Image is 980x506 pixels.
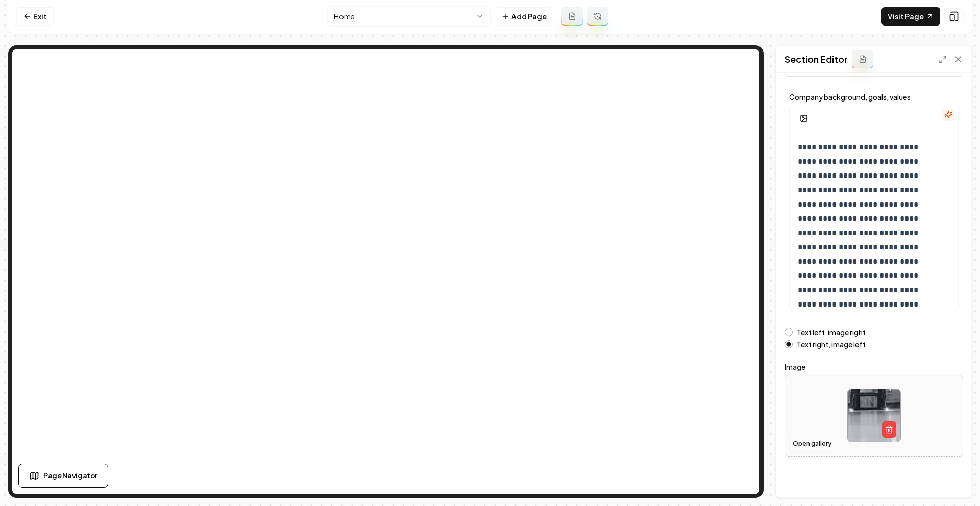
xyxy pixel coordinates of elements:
[794,109,814,128] button: Add Image
[587,7,608,26] button: Regenerate page
[18,464,108,488] button: Page Navigator
[852,50,873,68] button: Add admin section prompt
[785,52,848,66] h2: Section Editor
[785,361,963,373] label: Image
[43,470,97,481] span: Page Navigator
[789,93,959,100] label: Company background, goals, values
[495,7,553,26] button: Add Page
[797,328,866,336] label: Text left, image right
[16,7,54,26] a: Exit
[881,7,940,26] a: Visit Page
[789,436,835,452] button: Open gallery
[848,389,900,442] img: image
[561,7,583,26] button: Add admin page prompt
[797,341,866,348] label: Text right, image left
